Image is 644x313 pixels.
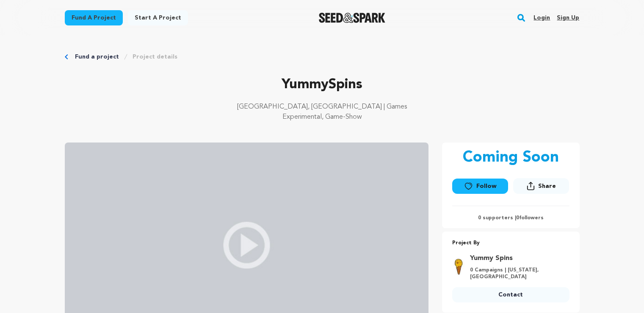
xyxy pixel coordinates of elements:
[65,75,580,95] p: YummySpins
[452,238,569,248] p: Project By
[516,215,519,221] span: 0
[463,149,559,166] p: Coming Soon
[65,112,580,122] p: Experimental, Game-Show
[452,287,569,302] a: Contact
[557,11,579,25] a: Sign up
[452,179,508,194] a: Follow
[75,53,119,61] a: Fund a project
[470,267,564,280] p: 0 Campaigns | [US_STATE], [GEOGRAPHIC_DATA]
[65,53,580,61] div: Breadcrumb
[128,10,188,25] a: Start a project
[65,102,580,112] p: [GEOGRAPHIC_DATA], [GEOGRAPHIC_DATA] | Games
[470,253,564,263] a: Goto Yummy Spins profile
[319,13,385,23] a: Seed&Spark Homepage
[533,11,550,25] a: Login
[319,13,385,23] img: Seed&Spark Logo Dark Mode
[452,215,569,221] p: 0 supporters | followers
[133,53,177,61] a: Project details
[538,182,556,190] span: Share
[452,258,465,275] img: 7ac97cb3310823e7.jpg
[513,178,569,194] button: Share
[65,10,123,25] a: Fund a project
[513,178,569,197] span: Share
